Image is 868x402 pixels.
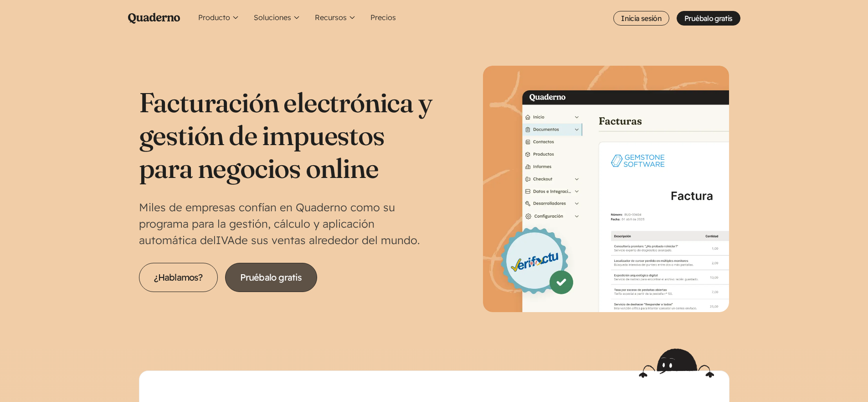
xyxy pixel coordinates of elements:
a: Inicia sesión [613,11,669,26]
a: Pruébalo gratis [677,11,740,26]
p: Miles de empresas confían en Quaderno como su programa para la gestión, cálculo y aplicación auto... [139,199,434,248]
abbr: Impuesto sobre el Valor Añadido [216,233,235,247]
a: Pruébalo gratis [225,263,317,292]
a: ¿Hablamos? [139,263,218,292]
img: Interfaz de Quaderno mostrando la página Factura con el distintivo Verifactu [483,66,729,312]
h1: Facturación electrónica y gestión de impuestos para negocios online [139,86,434,184]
